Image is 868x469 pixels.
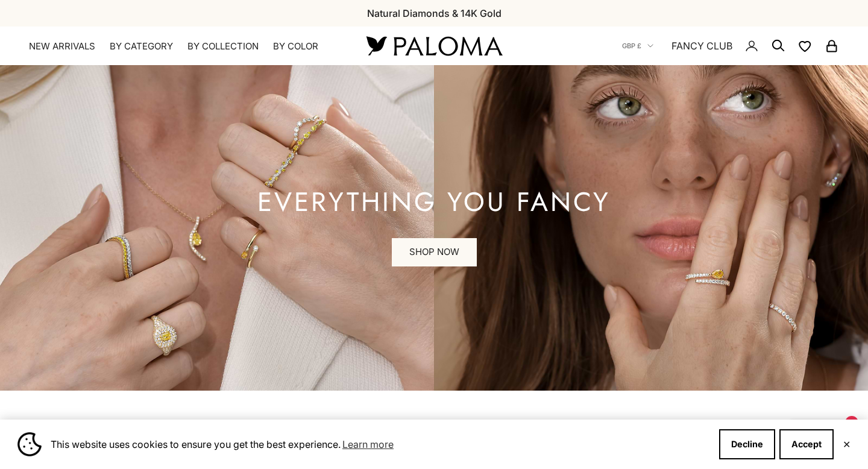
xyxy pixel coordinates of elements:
[341,435,395,453] a: Learn more
[51,435,709,453] span: This website uses cookies to ensure you get the best experience.
[17,432,42,456] img: Cookie banner
[367,5,502,21] p: Natural Diamonds & 14K Gold
[29,40,95,52] a: NEW ARRIVALS
[622,40,641,51] span: GBP £
[392,238,477,267] a: SHOP NOW
[257,190,611,214] p: EVERYTHING YOU FANCY
[843,441,851,448] button: Close
[622,40,653,51] button: GBP £
[187,40,259,52] summary: By Collection
[622,27,839,65] nav: Secondary navigation
[29,40,338,52] nav: Primary navigation
[719,429,775,459] button: Decline
[671,38,732,54] a: FANCY CLUB
[110,40,173,52] summary: By Category
[273,40,318,52] summary: By Color
[779,429,834,459] button: Accept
